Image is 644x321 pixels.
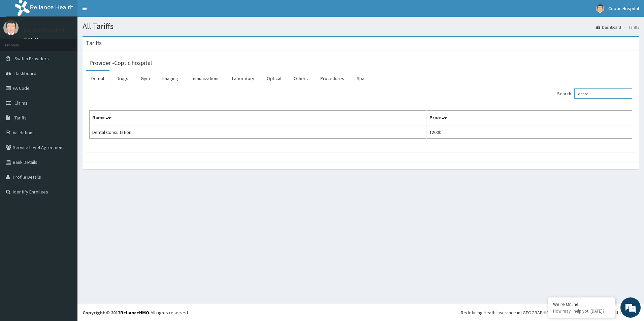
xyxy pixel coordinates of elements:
span: Switch Providers [14,56,49,62]
span: Dashboard [14,70,36,76]
span: Coptic Hospital [608,5,639,11]
a: Drugs [111,71,134,85]
a: Dashboard [596,24,621,30]
img: User Image [3,20,19,35]
h1: All Tariffs [83,22,639,31]
h3: Provider - Coptic hospital [89,60,152,66]
span: Claims [14,100,28,106]
div: Redefining Heath Insurance in [GEOGRAPHIC_DATA] using Telemedicine and Data Science! [461,309,639,316]
textarea: Type your message and hit 'Enter' [3,184,128,207]
a: Procedures [315,71,350,85]
p: How may I help you today? [553,308,610,314]
a: Imaging [157,71,184,85]
div: Minimize live chat window [110,3,127,20]
img: User Image [596,4,604,13]
a: Spa [351,71,370,85]
th: Name [90,111,427,126]
span: Tariffs [14,115,27,121]
div: We're Online! [553,301,610,307]
a: Dental [86,71,109,85]
span: We're online! [39,85,93,153]
strong: Copyright © 2017 . [83,310,151,316]
a: Gym [135,71,155,85]
a: RelianceHMO [120,310,149,316]
div: Chat with us now [35,38,113,46]
a: Others [288,71,313,85]
a: Laboratory [227,71,260,85]
a: Immunizations [185,71,225,85]
h3: Tariffs [86,40,102,46]
th: Price [427,111,632,126]
p: Coptic Hospital [24,27,64,33]
input: Search: [574,88,632,99]
td: Dental Consultation [90,126,427,139]
img: d_794563401_company_1708531726252_794563401 [12,34,27,50]
li: Tariffs [622,24,639,30]
a: Optical [261,71,287,85]
td: 12000 [427,126,632,139]
a: Online [24,37,40,41]
footer: All rights reserved. [77,304,644,321]
label: Search: [557,88,632,99]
